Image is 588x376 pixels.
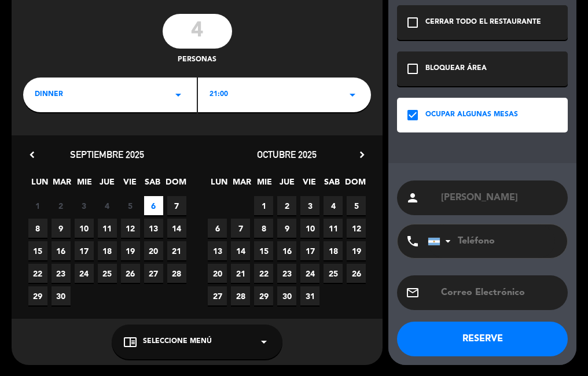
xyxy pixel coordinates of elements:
span: 4 [98,196,117,215]
span: MIE [75,175,94,194]
span: 19 [121,241,140,260]
span: 21 [167,241,186,260]
span: 28 [231,286,250,305]
div: Argentina: +54 [428,225,455,257]
input: Teléfono [428,224,555,258]
i: check_box_outline_blank [406,16,420,30]
span: 11 [98,219,117,238]
span: 2 [52,196,71,215]
i: chevron_left [26,149,38,161]
span: 30 [277,286,296,305]
span: MIE [255,175,274,194]
span: 9 [277,219,296,238]
input: Nombre [440,190,559,206]
span: DOM [345,175,364,194]
span: dinner [35,89,63,101]
span: 1 [28,196,47,215]
span: 8 [28,219,47,238]
span: SAB [143,175,162,194]
i: email [406,286,420,300]
span: 23 [52,264,71,283]
span: 6 [208,219,227,238]
span: 5 [347,196,366,215]
span: 16 [277,241,296,260]
span: 24 [75,264,94,283]
span: 26 [121,264,140,283]
span: 7 [231,219,250,238]
span: 22 [28,264,47,283]
span: LUN [210,175,229,194]
span: 12 [347,219,366,238]
span: 4 [324,196,343,215]
i: phone [406,234,420,248]
span: 16 [52,241,71,260]
span: 12 [121,219,140,238]
span: 28 [167,264,186,283]
span: octubre 2025 [257,149,317,160]
span: 14 [167,219,186,238]
i: check_box [406,108,420,122]
span: SAB [322,175,341,194]
input: Correo Electrónico [440,285,559,301]
span: 30 [52,286,71,305]
span: 18 [98,241,117,260]
span: 3 [75,196,94,215]
i: arrow_drop_down [257,335,271,349]
span: 26 [347,264,366,283]
span: VIE [120,175,139,194]
span: 17 [300,241,319,260]
span: 23 [277,264,296,283]
span: 10 [300,219,319,238]
i: check_box_outline_blank [406,62,420,76]
i: chevron_right [356,149,368,161]
span: 3 [300,196,319,215]
span: 24 [300,264,319,283]
span: JUE [98,175,117,194]
span: 21:00 [210,89,228,101]
span: 17 [75,241,94,260]
span: VIE [300,175,319,194]
button: RESERVE [397,322,568,356]
span: LUN [30,175,49,194]
span: 29 [28,286,47,305]
span: 21 [231,264,250,283]
span: 20 [144,241,163,260]
i: arrow_drop_down [346,88,359,102]
span: 9 [52,219,71,238]
span: 18 [324,241,343,260]
span: 11 [324,219,343,238]
span: 8 [254,219,273,238]
span: 25 [324,264,343,283]
i: person [406,191,420,205]
span: MAR [232,175,251,194]
span: 15 [254,241,273,260]
span: 13 [208,241,227,260]
span: MAR [53,175,72,194]
span: 10 [75,219,94,238]
span: personas [178,54,216,66]
span: JUE [277,175,296,194]
span: 15 [28,241,47,260]
span: DOM [166,175,185,194]
span: 14 [231,241,250,260]
i: arrow_drop_down [171,88,185,102]
span: 1 [254,196,273,215]
span: 22 [254,264,273,283]
div: OCUPAR ALGUNAS MESAS [425,109,518,121]
span: 20 [208,264,227,283]
div: CERRAR TODO EL RESTAURANTE [425,17,541,28]
span: septiembre 2025 [70,149,144,160]
input: 0 [163,14,232,49]
span: 5 [121,196,140,215]
span: 25 [98,264,117,283]
span: 27 [208,286,227,305]
span: 19 [347,241,366,260]
span: 13 [144,219,163,238]
span: 6 [144,196,163,215]
span: 31 [300,286,319,305]
span: 27 [144,264,163,283]
span: 7 [167,196,186,215]
div: BLOQUEAR ÁREA [425,63,487,75]
span: 2 [277,196,296,215]
i: chrome_reader_mode [123,335,137,349]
